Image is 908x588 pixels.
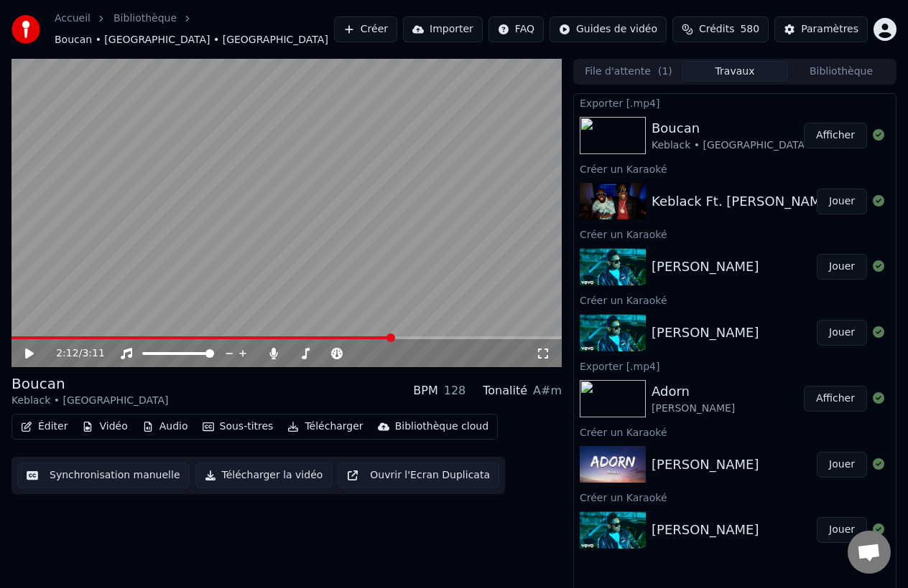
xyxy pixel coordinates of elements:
[652,138,809,153] div: Keblack • [GEOGRAPHIC_DATA]
[817,517,867,543] button: Jouer
[652,520,759,540] div: [PERSON_NAME]
[672,16,769,42] button: Crédits580
[774,16,868,42] button: Paramètres
[652,455,759,475] div: [PERSON_NAME]
[11,15,40,44] img: youka
[15,417,73,437] button: Éditer
[413,382,437,399] div: BPM
[444,382,466,399] div: 128
[338,463,499,488] button: Ouvrir l'Ecran Duplicata
[56,346,91,361] div: /
[817,452,867,478] button: Jouer
[804,386,867,412] button: Afficher
[488,16,544,42] button: FAQ
[652,191,834,212] div: Keblack Ft. [PERSON_NAME]
[817,254,867,280] button: Jouer
[197,417,279,437] button: Sous-titres
[652,323,759,343] div: [PERSON_NAME]
[55,33,328,47] span: Boucan • [GEOGRAPHIC_DATA] • [GEOGRAPHIC_DATA]
[55,11,334,47] nav: breadcrumb
[11,374,169,394] div: Boucan
[403,16,483,42] button: Importer
[574,94,896,111] div: Exporter [.mp4]
[574,225,896,242] div: Créer un Karaoké
[483,382,527,399] div: Tonalité
[17,463,190,488] button: Synchronisation manuelle
[334,16,397,42] button: Créer
[574,160,896,177] div: Créer un Karaoké
[788,61,894,82] button: Bibliothèque
[574,423,896,440] div: Créer un Karaoké
[82,346,104,361] span: 3:11
[682,61,788,82] button: Travaux
[740,22,759,37] span: 580
[575,61,682,82] button: File d'attente
[533,382,562,399] div: A#m
[699,22,734,37] span: Crédits
[56,346,78,361] span: 2:12
[848,531,891,574] div: Ouvrir le chat
[801,22,858,37] div: Paramètres
[804,123,867,148] button: Afficher
[136,417,194,437] button: Audio
[55,11,91,26] a: Accueil
[652,402,735,416] div: [PERSON_NAME]
[652,381,735,402] div: Adorn
[652,118,809,138] div: Boucan
[76,417,133,437] button: Vidéo
[817,320,867,346] button: Jouer
[574,488,896,506] div: Créer un Karaoké
[282,417,369,437] button: Télécharger
[395,419,488,434] div: Bibliothèque cloud
[658,65,672,79] span: ( 1 )
[114,11,177,26] a: Bibliothèque
[574,357,896,374] div: Exporter [.mp4]
[195,463,333,488] button: Télécharger la vidéo
[11,394,169,408] div: Keblack • [GEOGRAPHIC_DATA]
[574,291,896,308] div: Créer un Karaoké
[652,257,759,277] div: [PERSON_NAME]
[817,189,867,214] button: Jouer
[550,16,667,42] button: Guides de vidéo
